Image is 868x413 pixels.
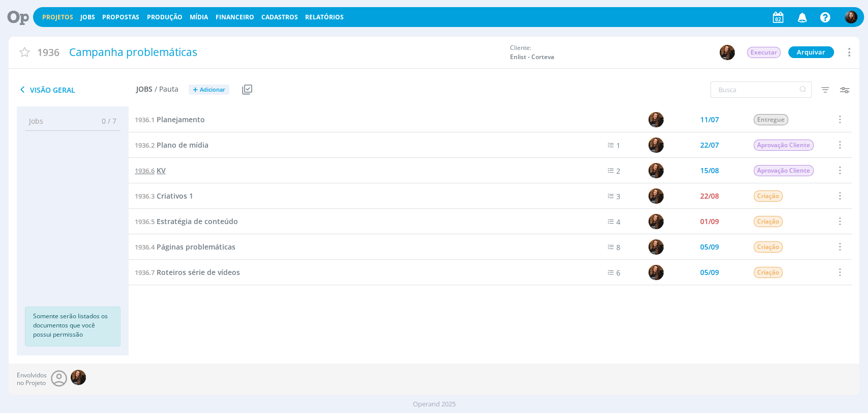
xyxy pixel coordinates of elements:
button: Propostas [99,13,142,21]
a: Produção [147,13,183,21]
span: 8 [616,242,620,252]
button: E [844,8,858,26]
a: Projetos [42,13,73,21]
input: Busca [710,81,812,98]
span: Aprovação Cliente [754,140,814,151]
span: 1 [616,141,620,150]
p: Somente serão listados os documentos que você possui permissão [33,312,112,339]
img: T [648,214,664,229]
img: T [71,370,86,385]
div: Campanha problemáticas [66,41,505,64]
button: Executar [746,46,781,59]
button: Jobs [77,13,98,21]
span: 2 [616,166,620,176]
span: 1936 [37,45,59,60]
span: 6 [616,268,620,278]
div: Cliente: [510,43,712,62]
span: 1936.3 [135,191,155,201]
a: 1936.6KV [135,165,166,176]
span: Estratégia de conteúdo [157,216,238,226]
a: Mídia [190,13,208,21]
button: Cadastros [258,13,301,21]
a: 1936.1Planejamento [135,114,205,125]
a: 1936.3Criativos 1 [135,190,193,202]
span: 1936.6 [135,166,155,175]
button: Relatórios [302,13,347,21]
span: Cadastros [261,13,298,21]
button: Arquivar [788,46,834,58]
a: Financeiro [216,13,254,21]
div: 22/08 [700,192,719,200]
span: 1936.7 [135,268,155,277]
span: 1936.4 [135,242,155,252]
a: 1936.7Roteiros série de vídeos [135,267,240,278]
span: Criativos 1 [157,191,193,201]
span: / Pauta [155,85,178,94]
button: Projetos [39,13,76,21]
span: 1936.2 [135,141,155,150]
span: + [193,85,198,95]
img: T [648,163,664,178]
span: 1936.5 [135,217,155,226]
button: Mídia [187,13,211,21]
span: 0 / 7 [94,116,116,126]
span: 3 [616,191,620,201]
div: 22/07 [700,142,719,149]
span: Criação [754,190,783,202]
span: Enlist - Corteva [510,52,586,62]
span: Propostas [102,13,139,21]
span: Páginas problemáticas [157,242,235,252]
span: Criação [754,241,783,253]
button: T [719,44,735,61]
a: 1936.5Estratégia de conteúdo [135,216,238,227]
div: 15/08 [700,167,719,174]
span: Criação [754,216,783,227]
span: Criação [754,267,783,278]
span: 1936.1 [135,115,155,124]
span: Roteiros série de vídeos [157,267,240,277]
div: 01/09 [700,218,719,225]
img: E [845,11,857,23]
span: Entregue [754,114,788,125]
span: 4 [616,217,620,227]
span: Executar [747,47,781,58]
span: Jobs [136,85,153,94]
div: 05/09 [700,243,719,251]
span: Adicionar [200,87,225,93]
button: Produção [144,13,186,21]
img: T [648,239,664,255]
span: Planejamento [157,115,205,124]
span: Aprovação Cliente [754,165,814,176]
a: Relatórios [305,13,344,21]
div: 05/09 [700,269,719,276]
span: Plano de mídia [157,140,208,150]
img: T [648,137,664,153]
span: Envolvidos no Projeto [17,372,47,387]
img: T [648,188,664,204]
span: KV [157,166,166,175]
a: 1936.4Páginas problemáticas [135,241,235,253]
span: Jobs [29,116,43,126]
button: +Adicionar [189,85,229,95]
img: T [648,265,664,280]
button: Financeiro [213,13,257,21]
div: 11/07 [700,116,719,123]
img: T [720,45,735,60]
a: 1936.2Plano de mídia [135,140,208,151]
img: T [648,112,664,127]
a: Jobs [80,13,95,21]
span: Visão Geral [17,84,136,96]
